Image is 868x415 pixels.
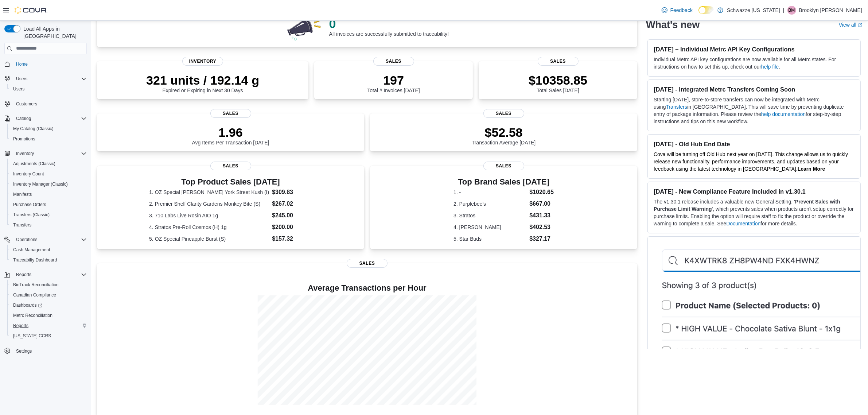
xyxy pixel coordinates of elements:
a: Inventory Count [10,170,47,178]
p: 1.96 [192,125,269,140]
h3: Top Brand Sales [DATE] [454,178,554,186]
a: Feedback [659,3,696,18]
span: Transfers [10,221,87,229]
span: Home [13,59,87,69]
strong: Learn More [798,166,825,172]
a: Home [13,60,31,69]
span: Traceabilty Dashboard [13,257,57,263]
span: Inventory Count [10,170,87,178]
p: Schwazze [US_STATE] [727,6,780,15]
span: Users [16,76,27,82]
dd: $309.83 [272,188,312,197]
a: Transfers (Classic) [10,210,52,219]
span: Inventory Manager (Classic) [10,180,87,189]
span: Inventory [13,149,87,158]
p: $10358.85 [529,73,587,88]
button: Catalog [13,114,34,123]
span: Reports [10,321,87,330]
a: Users [10,85,27,93]
div: Brooklyn Michele Carlton [787,6,796,15]
button: Users [1,74,90,84]
button: Operations [1,234,90,245]
span: Catalog [16,116,31,121]
span: Washington CCRS [10,331,87,340]
p: 197 [367,73,420,88]
button: Users [13,74,30,83]
span: Inventory Manager (Classic) [13,181,68,187]
span: Feedback [670,7,693,14]
h3: [DATE] - Old Hub End Date [654,140,855,148]
dd: $1020.65 [529,188,554,197]
span: Promotions [10,135,87,143]
span: Cova will be turning off Old Hub next year on [DATE]. This change allows us to quickly release ne... [654,151,848,172]
a: Dashboards [10,301,45,310]
span: Traceabilty Dashboard [10,256,87,264]
a: BioTrack Reconciliation [10,280,62,289]
dt: 4. Stratos Pre-Roll Cosmos (H) 1g [149,224,269,231]
dt: 5. OZ Special Pineapple Burst (S) [149,235,269,243]
dd: $667.00 [529,199,554,208]
span: Purchase Orders [13,202,46,207]
span: Canadian Compliance [13,292,56,298]
dt: 2. Premier Shelf Clarity Gardens Monkey Bite (S) [149,200,269,207]
p: Starting [DATE], store-to-store transfers can now be integrated with Metrc using in [GEOGRAPHIC_D... [654,96,855,125]
a: Cash Management [10,245,53,254]
button: Reports [1,269,90,280]
a: Metrc Reconciliation [10,311,55,320]
a: Transfers [666,104,688,110]
span: Settings [16,348,32,354]
button: Inventory [13,149,37,158]
a: Inventory Manager (Classic) [10,180,71,189]
a: Reports [10,321,31,330]
dt: 4. [PERSON_NAME] [454,224,526,231]
span: Catalog [13,114,87,123]
button: Operations [13,235,40,244]
a: Canadian Compliance [10,291,59,299]
span: Inventory [182,57,223,66]
p: 0 [329,16,449,31]
div: All invoices are successfully submitted to traceability! [329,16,449,37]
span: Metrc Reconciliation [13,313,52,318]
p: $52.58 [472,125,536,140]
button: Cash Management [7,245,90,255]
span: Sales [210,109,251,118]
dd: $157.32 [272,234,312,243]
button: Home [1,59,90,69]
a: Manifests [10,190,35,199]
span: Transfers [13,222,31,228]
dd: $327.17 [529,234,554,243]
p: Individual Metrc API key configurations are now available for all Metrc states. For instructions ... [654,56,855,70]
button: Promotions [7,134,90,144]
span: Cash Management [13,247,50,253]
button: Metrc Reconciliation [7,310,90,321]
a: Dashboards [7,300,90,310]
span: Home [16,61,28,67]
dt: 1. - [454,189,526,196]
a: [US_STATE] CCRS [10,331,54,340]
span: BioTrack Reconciliation [13,282,59,288]
span: Transfers (Classic) [10,210,87,219]
h2: What's new [646,19,700,31]
a: help file [761,64,779,70]
span: Inventory [16,151,34,156]
button: Settings [1,345,90,356]
span: Adjustments (Classic) [10,159,87,168]
a: Documentation [726,221,760,226]
span: Inventory Count [13,171,44,177]
div: Transaction Average [DATE] [472,125,536,146]
dd: $245.00 [272,211,312,220]
span: [US_STATE] CCRS [13,333,51,339]
button: BioTrack Reconciliation [7,280,90,290]
span: Customers [13,99,87,108]
a: My Catalog (Classic) [10,124,57,133]
dt: 5. Star Buds [454,235,526,243]
a: View allExternal link [839,22,862,28]
button: Transfers [7,220,90,230]
dt: 2. Purplebee's [454,200,526,207]
span: My Catalog (Classic) [13,126,54,132]
span: Users [13,86,24,92]
span: Sales [483,162,524,170]
span: Load All Apps in [GEOGRAPHIC_DATA] [20,25,87,40]
div: Avg Items Per Transaction [DATE] [192,125,269,146]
